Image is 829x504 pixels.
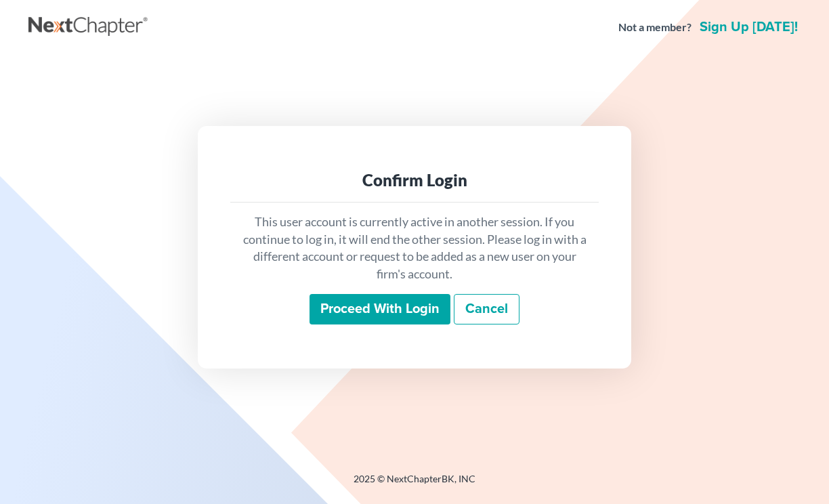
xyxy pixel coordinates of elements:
strong: Not a member? [618,20,692,35]
div: Confirm Login [241,169,588,191]
input: Proceed with login [310,294,450,325]
a: Cancel [454,294,519,325]
div: 2025 © NextChapterBK, INC [28,472,801,497]
a: Sign up [DATE]! [697,20,801,34]
p: This user account is currently active in another session. If you continue to log in, it will end ... [241,213,588,283]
